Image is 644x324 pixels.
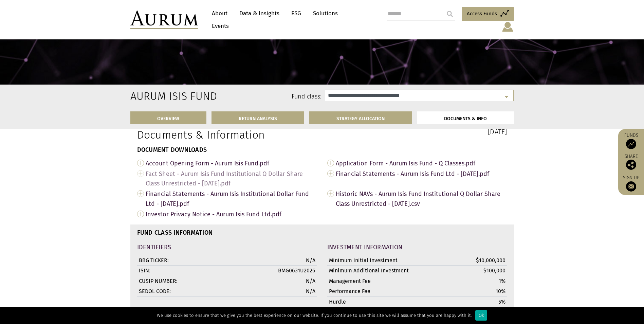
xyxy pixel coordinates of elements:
[442,286,507,297] td: 10%
[252,255,317,266] td: N/A
[327,255,442,266] td: Minimum Initial Investment
[288,7,305,20] a: ESG
[252,276,317,286] td: N/A
[327,128,507,135] h3: [DATE]
[501,21,514,33] img: account-icon.svg
[442,276,507,286] td: 1%
[336,168,507,179] span: Financial Statements - Aurum Isis Fund Ltd - [DATE].pdf
[327,276,442,286] td: Management Fee
[130,11,198,29] img: Aurum
[137,128,317,141] h1: Documents & Information
[208,20,229,32] a: Events
[146,158,317,168] span: Account Opening Form - Aurum Isis Fund.pdf
[146,168,317,189] span: Fact Sheet - Aurum Isis Fund Institutional Q Dollar Share Class Unrestricted - [DATE].pdf
[196,92,322,101] label: Fund class:
[252,286,317,297] td: N/A
[137,286,252,297] td: SEDOL CODE:
[309,111,412,124] a: STRATEGY ALLOCATION
[442,266,507,276] td: $100,000
[137,266,252,276] td: ISIN:
[622,132,641,149] a: Funds
[130,90,186,103] h2: Aurum Isis Fund
[622,154,641,170] div: Share
[462,7,514,21] a: Access Funds
[208,7,231,20] a: About
[137,276,252,286] td: CUSIP NUMBER:
[626,139,636,149] img: Access Funds
[442,255,507,266] td: $10,000,000
[137,146,207,154] strong: DOCUMENT DOWNLOADS
[137,255,252,266] td: BBG TICKER:
[442,296,507,307] td: 5%
[626,160,636,170] img: Share this post
[310,7,341,20] a: Solutions
[327,266,442,276] td: Minimum Additional Investment
[475,310,487,321] div: Ok
[211,111,304,124] a: RETURN ANALYSIS
[327,286,442,297] td: Performance Fee
[467,10,497,18] span: Access Funds
[137,244,317,250] h4: IDENTIFIERS
[626,181,636,192] img: Sign up to our newsletter
[236,7,283,20] a: Data & Insights
[327,296,442,307] td: Hurdle
[130,111,207,124] a: OVERVIEW
[146,188,317,209] span: Financial Statements - Aurum Isis Institutional Dollar Fund Ltd - [DATE].pdf
[137,229,213,236] strong: FUND CLASS INFORMATION
[336,188,507,209] span: Historic NAVs - Aurum Isis Fund Institutional Q Dollar Share Class Unrestricted - [DATE].csv
[443,7,457,21] input: Submit
[336,158,507,168] span: Application Form - Aurum Isis Fund - Q Classes.pdf
[252,266,317,276] td: BMG0631U2026
[622,175,641,192] a: Sign up
[146,209,317,219] span: Investor Privacy Notice - Aurum Isis Fund Ltd.pdf
[327,244,507,250] h4: INVESTMENT INFORMATION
